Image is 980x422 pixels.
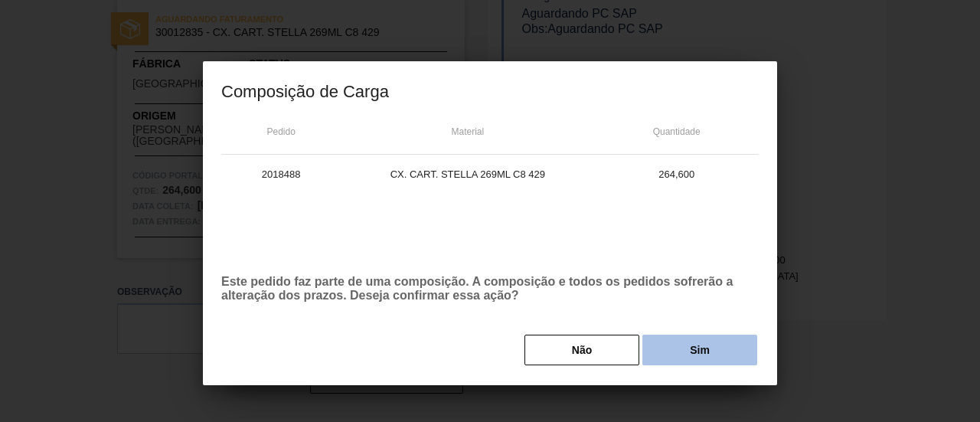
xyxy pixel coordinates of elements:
td: 2018488 [221,155,341,193]
span: Pedido [266,126,295,137]
button: Não [524,335,639,365]
td: 264,600 [594,155,759,193]
p: Este pedido faz parte de uma composição. A composição e todos os pedidos sofrerão a alteração dos... [221,275,759,303]
span: Material [452,126,485,137]
td: CX. CART. STELLA 269ML C8 429 [341,155,594,193]
span: Quantidade [653,126,701,137]
h3: Composição de Carga [203,61,777,119]
button: Sim [642,335,757,365]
